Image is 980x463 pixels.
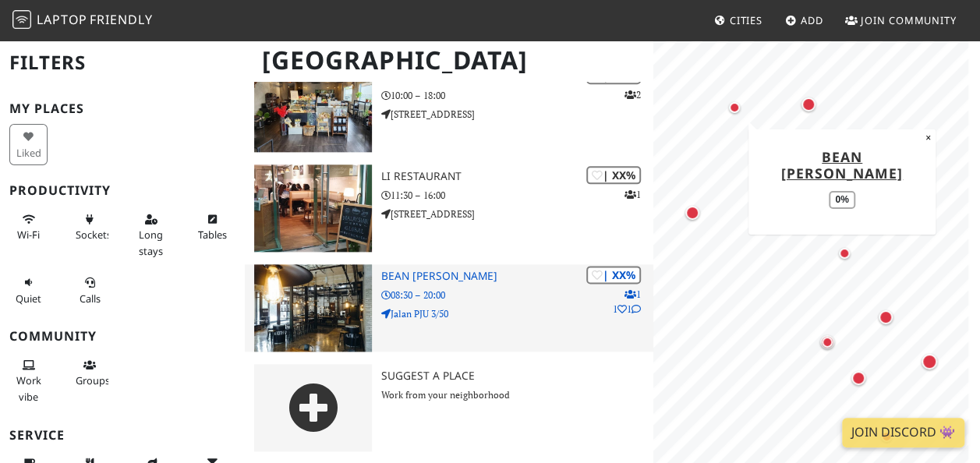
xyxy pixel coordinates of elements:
a: Cities [708,6,769,34]
h3: BEAN [PERSON_NAME] [381,270,653,283]
div: Map marker [682,203,702,223]
div: Map marker [835,244,854,263]
span: Power sockets [76,228,111,242]
span: Friendly [90,11,152,28]
h2: Filters [9,39,235,87]
a: LaptopFriendly LaptopFriendly [12,7,153,34]
button: Tables [193,207,232,248]
h3: Productivity [9,183,235,198]
button: Calls [71,270,109,311]
div: | XX% [586,266,641,284]
button: Wi-Fi [9,207,48,248]
a: LI Restaurant | XX% 1 LI Restaurant 11:30 – 16:00 [STREET_ADDRESS] [245,164,653,252]
img: BEAN BROTHERS PJ [254,264,372,352]
span: Group tables [76,373,110,387]
span: Work-friendly tables [198,228,227,242]
a: Join Community [839,6,963,34]
h3: Service [9,428,235,443]
span: Cities [730,13,762,27]
img: Ground Coffee Uptown [254,65,372,152]
button: Work vibe [9,352,48,409]
p: 08:30 – 20:00 [381,288,653,302]
img: gray-place-d2bdb4477600e061c01bd816cc0f2ef0cfcb1ca9e3ad78868dd16fb2af073a21.png [254,364,372,451]
span: Join Community [861,13,957,27]
p: [STREET_ADDRESS] [381,107,653,122]
a: BEAN [PERSON_NAME] [781,147,903,182]
a: Ground Coffee Uptown | XX% 2 Ground Coffee Uptown 10:00 – 18:00 [STREET_ADDRESS] [245,65,653,152]
button: Long stays [132,207,170,263]
span: Laptop [37,11,87,28]
span: Video/audio calls [80,292,101,306]
h3: LI Restaurant [381,170,653,183]
button: Groups [71,352,109,394]
div: Map marker [725,98,744,117]
a: BEAN BROTHERS PJ | XX% 111 BEAN [PERSON_NAME] 08:30 – 20:00 Jalan PJU 3/50 [245,264,653,352]
p: 1 [624,187,641,202]
a: Suggest a Place Work from your neighborhood [245,364,653,451]
div: 0% [829,191,854,209]
span: Long stays [139,228,163,257]
span: Add [801,13,823,27]
button: Close popup [921,129,936,147]
button: Quiet [9,270,48,311]
span: Stable Wi-Fi [17,228,40,242]
span: Quiet [16,292,41,306]
img: LaptopFriendly [12,10,31,29]
p: 11:30 – 16:00 [381,188,653,203]
button: Sockets [71,207,109,248]
p: [STREET_ADDRESS] [381,207,653,221]
div: Map marker [798,94,819,115]
p: 1 1 1 [613,287,641,316]
h3: Suggest a Place [381,369,653,383]
h3: My Places [9,101,235,116]
div: Map marker [876,307,896,327]
p: Work from your neighborhood [381,387,653,402]
h3: Community [9,329,235,344]
a: Add [779,6,830,34]
h1: [GEOGRAPHIC_DATA] [249,39,650,82]
span: People working [16,373,41,403]
div: | XX% [586,166,641,184]
p: Jalan PJU 3/50 [381,306,653,321]
img: LI Restaurant [254,164,372,252]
